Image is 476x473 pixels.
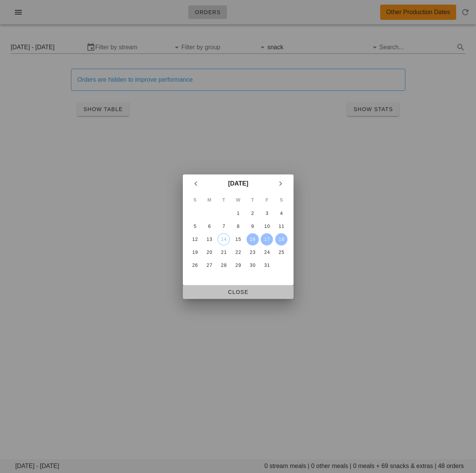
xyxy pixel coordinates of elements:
button: [DATE] [225,176,251,191]
button: 6 [203,220,215,232]
button: 27 [203,259,215,271]
div: 8 [232,224,244,229]
button: 18 [275,233,287,245]
button: 2 [246,207,258,220]
div: 22 [232,250,244,255]
th: W [231,194,245,207]
button: 28 [218,259,230,271]
div: 17 [261,237,273,242]
button: 15 [232,233,244,245]
button: 25 [275,246,287,258]
div: 16 [246,237,258,242]
button: 22 [232,246,244,258]
div: 26 [189,263,201,268]
th: S [188,194,202,207]
button: 5 [189,220,201,232]
div: 1 [232,211,244,216]
div: 20 [203,250,215,255]
div: 4 [275,211,287,216]
button: 13 [203,233,215,245]
button: 3 [261,207,273,220]
span: Close [189,289,287,295]
div: 7 [218,224,230,229]
button: Next month [274,177,287,190]
div: 27 [203,263,215,268]
div: 13 [203,237,215,242]
div: 18 [275,237,287,242]
button: 21 [218,246,230,258]
div: 6 [203,224,215,229]
button: 1 [232,207,244,220]
th: T [217,194,231,207]
button: Close [183,285,294,299]
div: 24 [261,250,273,255]
th: T [245,194,259,207]
div: 9 [246,224,258,229]
button: 8 [232,220,244,232]
button: 12 [189,233,201,245]
button: 16 [246,233,258,245]
div: 14 [218,237,229,242]
button: 4 [275,207,287,220]
div: 25 [275,250,287,255]
div: 5 [189,224,201,229]
button: 14 [218,233,230,245]
div: 10 [261,224,273,229]
button: 20 [203,246,215,258]
div: 12 [189,237,201,242]
div: 2 [246,211,258,216]
div: 29 [232,263,244,268]
button: 24 [261,246,273,258]
div: 19 [189,250,201,255]
div: 3 [261,211,273,216]
button: 29 [232,259,244,271]
th: F [260,194,274,207]
button: Previous month [189,177,203,190]
div: 31 [261,263,273,268]
button: 7 [218,220,230,232]
div: 30 [246,263,258,268]
div: 23 [246,250,258,255]
div: 11 [275,224,287,229]
button: 10 [261,220,273,232]
div: 15 [232,237,244,242]
button: 23 [246,246,258,258]
button: 19 [189,246,201,258]
button: 31 [261,259,273,271]
div: 28 [218,263,230,268]
button: 30 [246,259,258,271]
button: 11 [275,220,287,232]
button: 17 [261,233,273,245]
button: 26 [189,259,201,271]
th: S [274,194,288,207]
div: 21 [218,250,230,255]
th: M [202,194,216,207]
button: 9 [246,220,258,232]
